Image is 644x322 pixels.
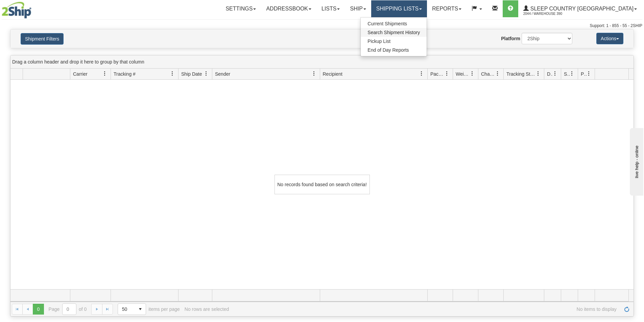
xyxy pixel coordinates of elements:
[532,68,544,79] a: Tracking Status filter column settings
[506,71,536,77] span: Tracking Status
[547,71,553,77] span: Delivery Status
[33,304,44,315] span: Page 0
[99,68,111,79] a: Carrier filter column settings
[215,71,230,77] span: Sender
[275,175,370,194] div: No records found based on search criteria!
[73,71,88,77] span: Carrier
[427,0,467,17] a: Reports
[220,0,261,17] a: Settings
[628,126,643,195] iframe: chat widget
[323,71,342,77] span: Recipient
[2,2,31,19] img: logo2044.jpg
[518,0,642,17] a: Sleep Country [GEOGRAPHIC_DATA] 2044 / Warehouse 390
[361,28,427,37] a: Search Shipment History
[10,55,634,69] div: grid grouping header
[308,68,320,79] a: Sender filter column settings
[21,33,64,45] button: Shipment Filters
[481,71,495,77] span: Charge
[261,0,316,17] a: Addressbook
[118,303,146,315] span: Page sizes drop down
[529,6,634,11] span: Sleep Country [GEOGRAPHIC_DATA]
[492,68,503,79] a: Charge filter column settings
[367,39,390,44] span: Pickup List
[367,21,407,26] span: Current Shipments
[430,71,445,77] span: Packages
[523,10,574,17] span: 2044 / Warehouse 390
[467,68,478,79] a: Weight filter column settings
[345,0,371,17] a: Ship
[441,68,453,79] a: Packages filter column settings
[118,303,180,315] span: items per page
[5,6,63,11] div: live help - online
[371,0,427,17] a: Shipping lists
[361,19,427,28] a: Current Shipments
[135,304,146,315] span: select
[316,0,345,17] a: Lists
[114,71,136,77] span: Tracking #
[361,37,427,46] a: Pickup List
[2,23,642,29] div: Support: 1 - 855 - 55 - 2SHIP
[566,68,578,79] a: Shipment Issues filter column settings
[200,68,212,79] a: Ship Date filter column settings
[621,304,632,315] a: Refresh
[185,306,229,312] div: No rows are selected
[367,47,409,53] span: End of Day Reports
[501,35,520,42] label: Platform
[361,46,427,54] a: End of Day Reports
[596,33,623,44] button: Actions
[581,71,587,77] span: Pickup Status
[49,303,87,315] span: Page of 0
[234,306,617,312] span: No items to display
[583,68,595,79] a: Pickup Status filter column settings
[367,30,420,35] span: Search Shipment History
[456,71,470,77] span: Weight
[167,68,178,79] a: Tracking # filter column settings
[181,71,202,77] span: Ship Date
[549,68,561,79] a: Delivery Status filter column settings
[416,68,427,79] a: Recipient filter column settings
[564,71,570,77] span: Shipment Issues
[122,306,131,313] span: 50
